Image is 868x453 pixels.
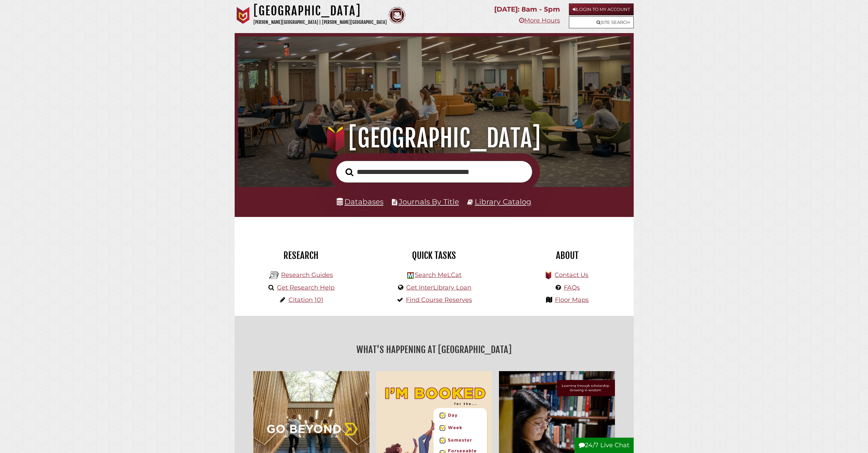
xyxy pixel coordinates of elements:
button: Search [342,166,357,178]
img: Calvin Theological Seminary [388,7,406,24]
h2: Research [240,250,363,261]
a: Search MeLCat [415,271,461,279]
a: Citation 101 [289,296,323,304]
i: Search [345,168,353,176]
a: Get InterLibrary Loan [406,284,471,291]
a: Find Course Reserves [406,296,472,304]
a: More Hours [519,17,560,24]
img: Hekman Library Logo [407,272,414,279]
p: [PERSON_NAME][GEOGRAPHIC_DATA] | [PERSON_NAME][GEOGRAPHIC_DATA] [253,18,387,26]
a: Databases [337,197,383,206]
h2: Quick Tasks [373,250,496,261]
a: Library Catalog [475,197,531,206]
a: Get Research Help [277,284,335,291]
a: Contact Us [555,271,588,279]
a: Research Guides [281,271,333,279]
a: Login to My Account [569,3,634,15]
a: Site Search [569,16,634,28]
h2: About [506,250,629,261]
a: FAQs [564,284,580,291]
h1: [GEOGRAPHIC_DATA] [251,123,617,153]
a: Journals By Title [399,197,459,206]
h1: [GEOGRAPHIC_DATA] [253,3,387,18]
img: Calvin University [235,7,252,24]
h2: What's Happening at [GEOGRAPHIC_DATA] [240,342,629,357]
a: Floor Maps [555,296,589,304]
p: [DATE]: 8am - 5pm [494,3,560,15]
img: Hekman Library Logo [269,270,279,280]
